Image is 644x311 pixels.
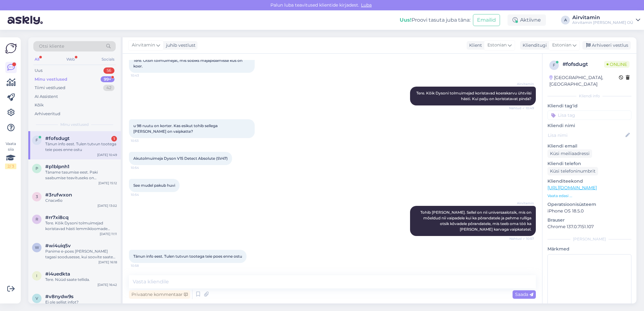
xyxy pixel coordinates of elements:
[547,201,631,208] p: Operatsioonisüsteem
[100,55,116,63] div: Socials
[35,67,42,74] div: Uus
[36,296,38,301] span: v
[553,63,555,67] span: f
[548,132,624,139] input: Lisa nimi
[133,183,175,188] span: See mudel pakub huvi
[5,164,16,169] div: 2 / 3
[547,178,631,185] p: Klienditeekond
[35,76,67,83] div: Minu vestlused
[547,93,631,99] div: Kliendi info
[35,245,39,250] span: w
[131,73,154,78] span: 10:43
[131,138,154,143] span: 10:53
[97,282,117,287] div: [DATE] 16:42
[547,103,631,109] p: Kliendi tag'id
[572,20,633,25] div: Airvitamin [PERSON_NAME] OÜ
[35,102,44,108] div: Kõik
[359,2,374,8] span: Luba
[36,273,37,278] span: i
[547,122,631,129] p: Kliendi nimi
[45,220,117,232] div: Tere. Kõik Dysoni tolmuimejad koristavad hästi lemmikloomade karvu, kui see oli Teie küsimus.
[604,61,630,68] span: Online
[97,203,117,208] div: [DATE] 13:02
[510,82,534,86] span: Airvitamin
[547,143,631,149] p: Kliendi email
[45,294,74,299] span: #v8nydw9s
[547,110,631,120] input: Lisa tag
[101,76,114,83] div: 99+
[45,198,117,203] div: Спасибо
[572,15,640,25] a: AirvitaminAirvitamin [PERSON_NAME] OÜ
[420,210,532,232] span: Tohib [PERSON_NAME]. Sellel on nii universaalotsik, mis on mõeldud nii vaipadele kui ka põrandate...
[582,41,631,50] div: Arhiveeri vestlus
[547,193,631,199] p: Vaata edasi ...
[133,156,228,161] span: Akutolmuimeja Dyson V15 Detect Absolute (SV47)
[98,260,117,265] div: [DATE] 16:18
[547,217,631,223] p: Brauser
[39,43,64,50] span: Otsi kliente
[45,249,117,260] div: Panime e-poes [PERSON_NAME] tagasi soodusesse, kui soovite saate ka tellida, see tuleks kulleriga...
[520,42,547,49] div: Klienditugi
[547,149,592,158] div: Küsi meiliaadressi
[400,16,470,24] div: Proovi tasuta juba täna:
[416,91,532,101] span: Tere. Kõik Dysoni tolmuimejad koristavad koerakarvu ühtviisi hästi. Kui palju on koristatavat pinda?
[547,160,631,167] p: Kliendi telefon
[508,14,546,26] div: Aktiivne
[36,217,38,222] span: r
[547,236,631,242] div: [PERSON_NAME]
[100,232,117,236] div: [DATE] 11:11
[45,169,117,181] div: Täname tasumise eest. Paki saabumise teavituseks on [PERSON_NAME] kontakt tel nr.
[35,111,60,117] div: Arhiveeritud
[60,122,89,127] span: Minu vestlused
[547,223,631,230] p: Chrome 137.0.7151.107
[45,192,72,198] span: #3rufwxon
[510,201,534,206] span: Airvitamin
[509,106,534,110] span: Nähtud ✓ 10:49
[547,208,631,214] p: iPhone OS 18.5.0
[36,166,38,171] span: p
[36,194,38,199] span: 3
[45,271,70,277] span: #i4uedkta
[515,292,533,297] span: Saada
[552,42,571,49] span: Estonian
[131,192,154,197] span: 10:54
[103,67,114,74] div: 56
[97,153,117,157] div: [DATE] 10:49
[547,167,598,175] div: Küsi telefoninumbrit
[473,14,500,26] button: Emailid
[45,243,71,249] span: #wi4uiq5v
[547,185,597,190] a: [URL][DOMAIN_NAME]
[131,165,154,170] span: 10:54
[45,141,117,153] div: Tänun info eest. Tulen tutvun tootega teie poes enne ostu
[467,42,482,49] div: Klient
[547,246,631,252] p: Märkmed
[572,15,633,20] div: Airvitamin
[103,85,114,91] div: 42
[549,74,619,88] div: [GEOGRAPHIC_DATA], [GEOGRAPHIC_DATA]
[45,299,117,305] div: Ei ole sellist infot?
[111,136,117,142] div: 1
[45,136,69,141] span: #fofsdugt
[98,181,117,185] div: [DATE] 15:12
[132,42,155,49] span: Airvitamin
[5,141,16,169] div: Vaata siia
[45,277,117,282] div: Tere. Nüüd saate tellida.
[133,254,242,259] span: Tänun info eest. Tulen tutvun tootega teie poes enne ostu
[45,164,69,169] span: #p1blpnh1
[65,55,76,63] div: Web
[45,215,69,220] span: #rr7xi8cq
[561,16,570,24] div: A
[487,42,507,49] span: Estonian
[400,17,412,23] b: Uus!
[5,42,17,54] img: Askly Logo
[133,123,219,134] span: u 98 ruutu on korter. Kas esikut tohib sellega [PERSON_NAME] on vaipkatte?
[131,263,154,268] span: 10:58
[164,42,196,49] div: juhib vestlust
[509,236,534,241] span: Nähtud ✓ 10:57
[35,94,58,100] div: AI Assistent
[36,138,38,142] span: f
[33,55,41,63] div: All
[129,290,190,299] div: Privaatne kommentaar
[35,85,65,91] div: Tiimi vestlused
[563,61,604,68] div: # fofsdugt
